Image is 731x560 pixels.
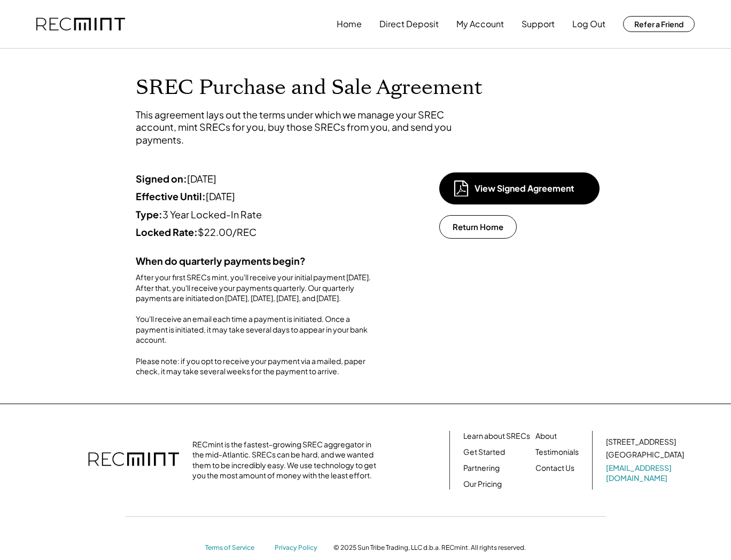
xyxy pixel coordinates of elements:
[136,190,376,202] div: [DATE]
[463,479,502,490] a: Our Pricing
[606,437,676,447] div: [STREET_ADDRESS]
[136,172,187,185] strong: Signed on:
[136,255,306,267] strong: When do quarterly payments begin?
[192,439,382,481] div: RECmint is the fastest-growing SREC aggregator in the mid-Atlantic. SRECs can be hard, and we wan...
[535,463,574,474] a: Contact Us
[463,431,530,441] a: Learn about SRECs
[136,208,376,220] div: 3 Year Locked-In Rate
[379,13,439,35] button: Direct Deposit
[136,172,376,185] div: [DATE]
[463,463,500,474] a: Partnering
[136,272,376,377] div: After your first SRECs mint, you'll receive your initial payment [DATE]. After that, you'll recei...
[606,463,686,484] a: [EMAIL_ADDRESS][DOMAIN_NAME]
[535,431,557,441] a: About
[88,441,179,479] img: recmint-logotype%403x.png
[337,13,362,35] button: Home
[606,449,684,460] div: [GEOGRAPHIC_DATA]
[463,447,505,458] a: Get Started
[333,543,526,552] div: © 2025 Sun Tribe Trading, LLC d.b.a. RECmint. All rights reserved.
[136,75,595,100] h1: SREC Purchase and Sale Agreement
[136,108,456,146] div: This agreement lays out the terms under which we manage your SREC account, mint SRECs for you, bu...
[439,215,517,239] button: Return Home
[456,13,504,35] button: My Account
[522,13,555,35] button: Support
[36,18,125,31] img: recmint-logotype%403x.png
[205,543,264,553] a: Terms of Service
[572,13,605,35] button: Log Out
[136,226,198,238] strong: Locked Rate:
[136,226,376,238] div: $22.00/REC
[535,447,579,458] a: Testimonials
[475,183,581,194] div: View Signed Agreement
[136,208,162,220] strong: Type:
[136,190,206,202] strong: Effective Until:
[623,16,695,32] button: Refer a Friend
[275,543,323,553] a: Privacy Policy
